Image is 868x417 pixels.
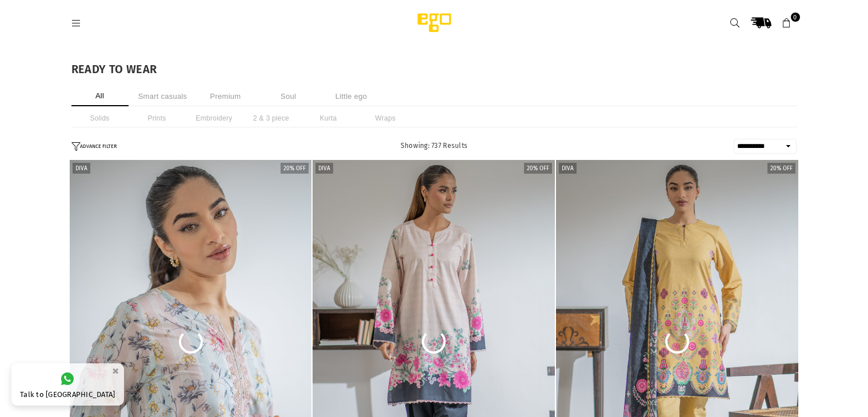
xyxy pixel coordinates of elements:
[11,363,124,406] a: Talk to [GEOGRAPHIC_DATA]
[197,86,254,106] li: Premium
[386,11,483,34] img: Ego
[129,109,186,127] li: Prints
[71,142,117,151] button: ADVANCE FILTER
[109,362,122,380] button: ×
[559,163,577,174] label: Diva
[260,86,317,106] li: Soul
[323,86,380,106] li: Little ego
[767,163,795,174] label: 20% off
[71,86,129,106] li: All
[777,13,797,33] a: 0
[66,18,87,27] a: Menu
[281,163,309,174] label: 20% off
[300,109,357,127] li: Kurta
[725,13,746,33] a: Search
[357,109,414,127] li: Wraps
[71,109,129,127] li: Solids
[134,86,191,106] li: Smart casuals
[401,142,467,150] span: Showing: 737 Results
[71,63,797,75] h1: READY TO WEAR
[315,163,333,174] label: Diva
[186,109,243,127] li: Embroidery
[524,163,552,174] label: 20% off
[243,109,300,127] li: 2 & 3 piece
[73,163,90,174] label: Diva
[791,13,800,22] span: 0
